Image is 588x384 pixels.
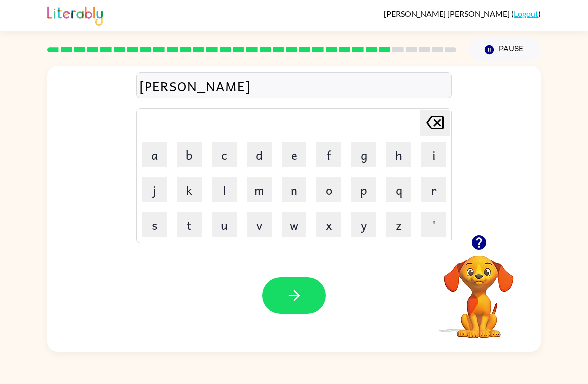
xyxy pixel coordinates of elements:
button: n [282,177,306,202]
img: Literably [47,4,103,26]
button: j [142,177,167,202]
button: q [386,177,411,202]
button: l [212,177,237,202]
button: d [247,142,272,167]
button: c [212,142,237,167]
button: g [351,142,376,167]
button: u [212,212,237,237]
a: Logout [514,9,538,18]
button: z [386,212,411,237]
span: [PERSON_NAME] [PERSON_NAME] [384,9,511,18]
button: a [142,142,167,167]
button: e [282,142,306,167]
button: ' [421,212,446,237]
div: ( ) [384,9,541,18]
button: w [282,212,306,237]
button: v [247,212,272,237]
button: y [351,212,376,237]
button: o [316,177,341,202]
button: p [351,177,376,202]
button: h [386,142,411,167]
div: [PERSON_NAME] [139,75,449,96]
button: Pause [468,38,541,61]
button: x [316,212,341,237]
button: m [247,177,272,202]
button: f [316,142,341,167]
video: Your browser must support playing .mp4 files to use Literably. Please try using another browser. [429,240,529,340]
button: t [177,212,202,237]
button: k [177,177,202,202]
button: r [421,177,446,202]
button: b [177,142,202,167]
button: i [421,142,446,167]
button: s [142,212,167,237]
